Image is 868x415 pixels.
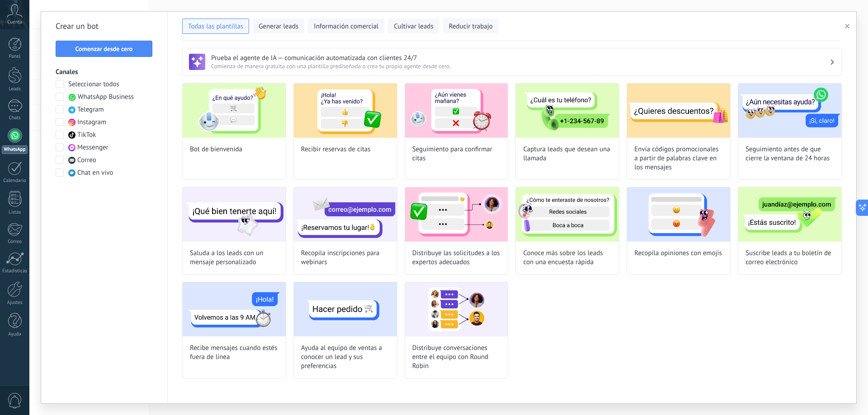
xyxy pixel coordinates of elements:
[2,268,28,274] div: Estadísticas
[77,168,113,177] span: Chat en vivo
[745,145,834,163] span: Seguimiento antes de que cierre la ventana de 24 horas
[314,22,378,31] span: Información comercial
[190,249,278,267] span: Saluda a los leads con un mensaje personalizado
[75,46,133,52] span: Comenzar desde cero
[2,145,28,154] div: WhatsApp
[627,84,730,138] img: Envía códigos promocionales a partir de palabras clave en los mensajes
[68,80,119,89] span: Seleccionar todos
[394,22,433,31] span: Cultivar leads
[294,84,397,138] img: Recibir reservas de citas
[301,249,390,267] span: Recopila inscripciones para webinars
[405,187,508,242] img: Distribuye las solicitudes a los expertos adecuados
[405,84,508,138] img: Seguimiento para confirmar citas
[259,22,298,31] span: Generar leads
[190,344,278,362] span: Recibe mensajes cuando estés fuera de línea
[2,115,28,121] div: Chats
[77,143,108,152] span: Messenger
[523,145,612,163] span: Captura leads que desean una llamada
[211,54,830,62] h3: Prueba el agente de IA — comunicación automatizada con clientes 24/7
[634,249,722,258] span: Recopila opiniones con emojis
[412,344,501,371] span: Distribuye conversaciones entre el equipo con Round Robin
[412,145,501,163] span: Seguimiento para confirmar citas
[56,41,152,57] button: Comenzar desde cero
[301,145,371,154] span: Recibir reservas de citas
[77,131,96,140] span: TikTok
[77,105,104,114] span: Telegram
[738,84,841,138] img: Seguimiento antes de que cierre la ventana de 24 horas
[738,187,841,242] img: Suscribe leads a tu boletín de correo electrónico
[78,93,134,102] span: WhatsApp Business
[294,187,397,242] img: Recopila inscripciones para webinars
[308,19,384,34] button: Información comercial
[2,178,28,184] div: Calendario
[211,62,830,70] span: Comienza de manera gratuita con una plantilla prediseñada o crea tu propio agente desde cero.
[77,156,96,165] span: Correo
[182,19,249,34] button: Todas las plantillas
[183,282,286,336] img: Recibe mensajes cuando estés fuera de línea
[190,145,242,154] span: Bot de bienvenida
[388,19,439,34] button: Cultivar leads
[449,22,493,31] span: Reducir trabajo
[443,19,499,34] button: Reducir trabajo
[2,300,28,306] div: Ajustes
[745,249,834,267] span: Suscribe leads a tu boletín de correo electrónico
[183,187,286,242] img: Saluda a los leads con un mensaje personalizado
[516,84,619,138] img: Captura leads que desean una llamada
[77,118,106,127] span: Instagram
[56,68,153,76] h3: Canales
[188,22,243,31] span: Todas las plantillas
[7,19,22,25] span: Cuenta
[405,282,508,336] img: Distribuye conversaciones entre el equipo con Round Robin
[516,187,619,242] img: Conoce más sobre los leads con una encuesta rápida
[412,249,501,267] span: Distribuye las solicitudes a los expertos adecuados
[627,187,730,242] img: Recopila opiniones con emojis
[253,19,304,34] button: Generar leads
[634,145,723,172] span: Envía códigos promocionales a partir de palabras clave en los mensajes
[56,19,153,33] h2: Crear un bot
[2,331,28,337] div: Ayuda
[2,86,28,92] div: Leads
[2,239,28,245] div: Correo
[183,84,286,138] img: Bot de bienvenida
[523,249,612,267] span: Conoce más sobre los leads con una encuesta rápida
[301,344,390,371] span: Ayuda al equipo de ventas a conocer un lead y sus preferencias
[2,54,28,60] div: Panel
[294,282,397,336] img: Ayuda al equipo de ventas a conocer un lead y sus preferencias
[2,210,28,215] div: Listas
